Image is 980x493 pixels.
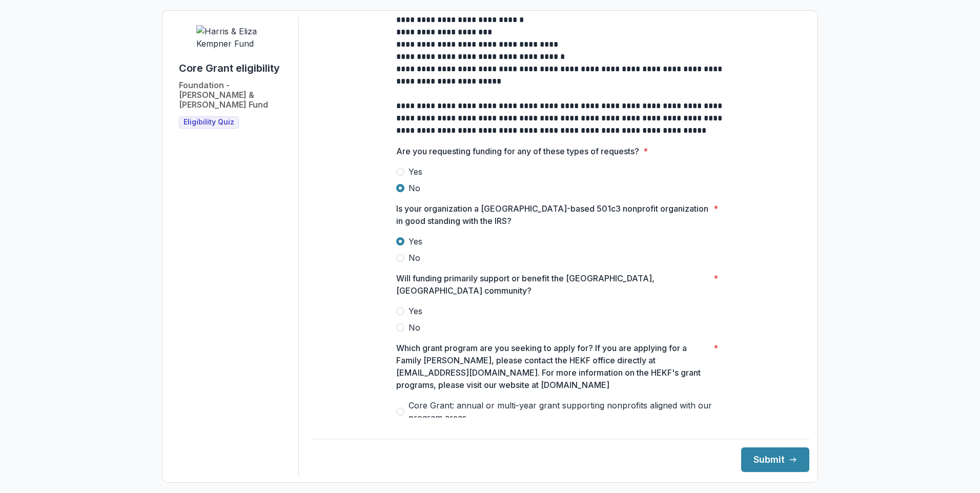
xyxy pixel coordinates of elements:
span: No [409,321,420,334]
span: No [409,182,420,194]
p: Will funding primarily support or benefit the [GEOGRAPHIC_DATA], [GEOGRAPHIC_DATA] community? [396,272,709,297]
p: Are you requesting funding for any of these types of requests? [396,145,639,157]
span: Core Grant: annual or multi-year grant supporting nonprofits aligned with our program areas [409,399,724,424]
p: Is your organization a [GEOGRAPHIC_DATA]-based 501c3 nonprofit organization in good standing with... [396,202,709,227]
img: Harris & Eliza Kempner Fund [196,25,273,50]
p: Which grant program are you seeking to apply for? If you are applying for a Family [PERSON_NAME],... [396,342,709,391]
button: Submit [741,447,809,472]
span: Yes [409,166,422,178]
h2: Foundation - [PERSON_NAME] & [PERSON_NAME] Fund [179,80,290,110]
span: Yes [409,235,422,248]
span: No [409,252,420,264]
span: Eligibility Quiz [183,118,234,127]
span: Yes [409,305,422,317]
h1: Core Grant eligibility [179,62,280,74]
